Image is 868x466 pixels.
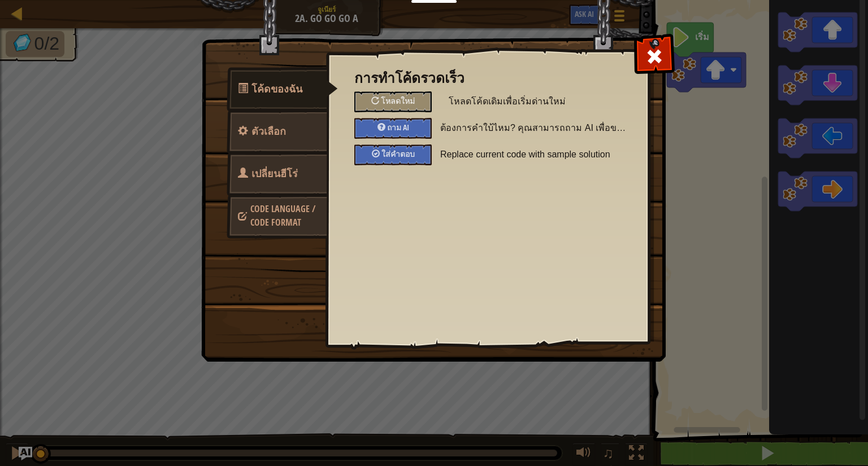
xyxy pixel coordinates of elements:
[354,91,432,112] div: โหลดโค้ดเดิมเพื่อเริ่มด่านใหม่
[440,144,629,165] span: Replace current code with sample solution
[387,122,409,133] span: ถาม AI
[449,91,620,112] span: โหลดโค้ดเดิมเพื่อเริ่มด่านใหม่
[381,95,415,106] span: โหลดใหม่
[354,71,620,86] h3: การทำโค้ดรวดเร็ว
[250,203,315,228] span: เลือกฮีโร่, ภาษา
[227,109,327,153] a: ตัวเลือก
[440,118,629,138] span: ต้องการคำใบ้ไหม? คุณสามารถถาม AI เพื่อขอความช่วยเหลือได้
[251,166,298,181] span: เลือกฮีโร่, ภาษา
[354,144,432,165] div: ใส่คำตอบ
[251,82,302,96] span: การทำโค้ดรวดเร็ว
[354,118,432,139] div: ถาม AI
[227,67,338,111] a: โค้ดของฉัน
[251,124,286,138] span: ตั้งค่าการตั้งค่า
[381,148,415,159] span: ใส่คำตอบ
